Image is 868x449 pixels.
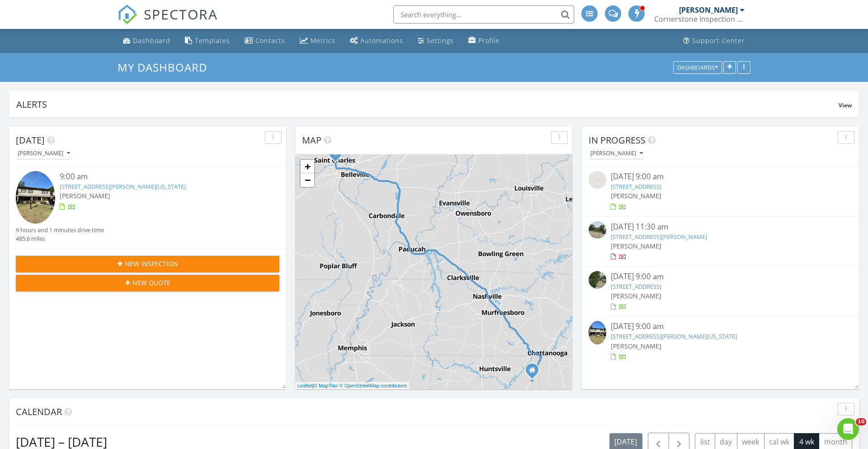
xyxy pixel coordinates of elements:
iframe: Intercom live chat [837,418,859,440]
div: 906 48th St NW, Fort Payne AL 35967 [532,370,538,375]
button: New Inspection [16,256,279,272]
span: [DATE] [16,134,45,146]
a: © MapTiler [314,383,338,388]
span: [PERSON_NAME] [611,242,661,250]
div: 9 hours and 1 minutes drive time [16,226,104,234]
a: SPECTORA [118,12,218,31]
a: My Dashboard [118,60,215,75]
div: Dashboards [677,64,718,71]
div: Profile [478,36,500,45]
a: [STREET_ADDRESS][PERSON_NAME] [611,233,707,241]
a: Templates [181,33,234,49]
div: Metrics [311,36,335,45]
a: Support Center [679,33,749,49]
img: streetview [589,271,606,289]
a: Zoom in [301,160,314,173]
span: [PERSON_NAME] [60,191,110,200]
img: 9362282%2Fcover_photos%2FdMYVUnEy5fPzfNdAOrvD%2Fsmall.9362282-1756390214681 [16,171,55,224]
span: [PERSON_NAME] [611,191,661,200]
a: [DATE] 9:00 am [STREET_ADDRESS][PERSON_NAME][US_STATE] [PERSON_NAME] [589,321,852,361]
span: New Quote [132,278,170,287]
a: Metrics [296,33,339,49]
button: [PERSON_NAME] [589,148,645,160]
a: Leaflet [297,383,312,388]
div: 9:00 am [60,171,257,182]
div: 2565 westrick drive, maryland heights, mo 63043 [335,153,341,158]
div: Contacts [255,36,285,45]
div: Cornerstone Inspection Services LLC [654,14,745,24]
a: Settings [414,33,458,49]
div: [DATE] 9:00 am [611,271,830,282]
img: streetview [589,221,606,239]
div: Settings [427,36,454,45]
a: [STREET_ADDRESS] [611,282,661,291]
a: Company Profile [465,33,503,49]
span: [PERSON_NAME] [611,342,661,350]
span: View [839,101,852,109]
img: streetview [589,171,606,189]
div: Templates [195,36,230,45]
button: New Quote [16,275,279,291]
div: | [295,382,409,390]
a: 9:00 am [STREET_ADDRESS][PERSON_NAME][US_STATE] [PERSON_NAME] 9 hours and 1 minutes drive time 48... [16,171,279,243]
div: 485.6 miles [16,234,104,243]
a: © OpenStreetMap contributors [340,383,407,388]
input: Search everything... [393,5,574,24]
span: Calendar [16,406,62,418]
a: Automations (Basic) [346,33,407,49]
div: [DATE] 9:00 am [611,171,830,182]
a: [DATE] 11:30 am [STREET_ADDRESS][PERSON_NAME] [PERSON_NAME] [589,221,852,262]
a: [STREET_ADDRESS][PERSON_NAME][US_STATE] [611,332,737,340]
div: [PERSON_NAME] [679,5,738,14]
div: Alerts [16,98,839,110]
div: [DATE] 9:00 am [611,321,830,332]
a: [DATE] 9:00 am [STREET_ADDRESS] [PERSON_NAME] [589,271,852,311]
a: [STREET_ADDRESS][PERSON_NAME][US_STATE] [60,182,186,191]
button: Dashboards [673,61,722,74]
img: 9362282%2Fcover_photos%2FdMYVUnEy5fPzfNdAOrvD%2Fsmall.9362282-1756390214681 [589,321,606,344]
a: Contacts [241,33,289,49]
a: [STREET_ADDRESS] [611,182,661,191]
a: Zoom out [301,173,314,187]
a: Dashboard [119,33,174,49]
div: Dashboard [133,36,170,45]
span: In Progress [589,134,646,146]
div: Automations [360,36,403,45]
div: [DATE] 11:30 am [611,221,830,233]
span: [PERSON_NAME] [611,291,661,300]
span: New Inspection [125,259,178,268]
a: [DATE] 9:00 am [STREET_ADDRESS] [PERSON_NAME] [589,171,852,211]
div: [PERSON_NAME] [18,150,70,157]
span: SPECTORA [144,5,218,24]
span: 10 [856,418,866,425]
button: [PERSON_NAME] [16,148,72,160]
span: Map [302,134,321,146]
div: Support Center [692,36,745,45]
img: The Best Home Inspection Software - Spectora [118,5,137,24]
i: 1 [334,150,337,157]
div: [PERSON_NAME] [590,150,643,157]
